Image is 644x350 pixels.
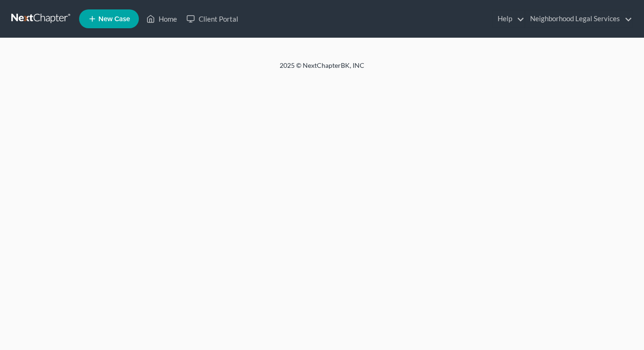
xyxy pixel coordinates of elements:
[142,10,182,27] a: Home
[525,10,632,27] a: Neighborhood Legal Services
[182,10,243,27] a: Client Portal
[493,10,524,27] a: Help
[54,61,590,78] div: 2025 © NextChapterBK, INC
[79,9,139,28] new-legal-case-button: New Case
